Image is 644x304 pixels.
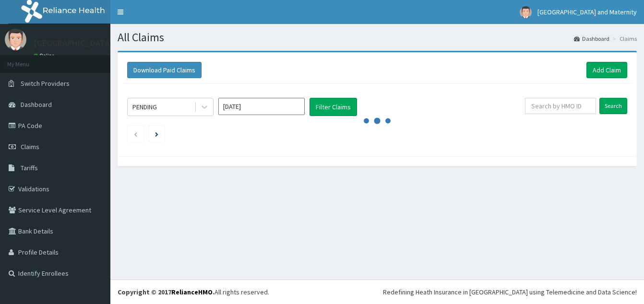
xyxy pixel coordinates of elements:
[218,98,305,115] input: Select Month and Year
[586,62,627,78] a: Add Claim
[118,288,215,296] strong: Copyright © 2017 .
[110,280,644,304] footer: All rights reserved.
[127,62,202,78] button: Download Paid Claims
[537,8,637,16] span: [GEOGRAPHIC_DATA] and Maternity
[310,98,357,116] button: Filter Claims
[21,142,39,151] span: Claims
[21,79,70,88] span: Switch Providers
[132,102,157,112] div: PENDING
[133,129,138,138] a: Previous page
[610,35,637,43] li: Claims
[34,52,57,59] a: Online
[34,39,167,47] p: [GEOGRAPHIC_DATA] and Maternity
[520,6,532,18] img: User Image
[5,29,26,50] img: User Image
[155,129,158,138] a: Next page
[383,287,637,297] div: Redefining Heath Insurance in [GEOGRAPHIC_DATA] using Telemedicine and Data Science!
[171,288,213,296] a: RelianceHMO
[525,98,596,114] input: Search by HMO ID
[574,35,609,43] a: Dashboard
[118,31,637,44] h1: All Claims
[363,106,392,135] svg: audio-loading
[599,98,627,114] input: Search
[21,100,52,109] span: Dashboard
[21,164,38,172] span: Tariffs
